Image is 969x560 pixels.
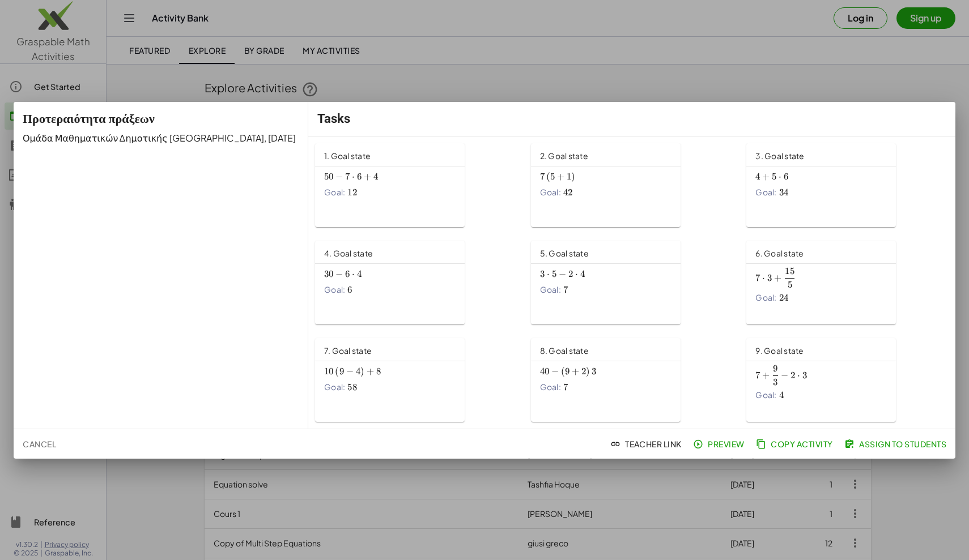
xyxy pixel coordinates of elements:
[779,171,781,182] span: ⋅
[794,268,796,281] span: ​
[755,248,804,258] span: 6. Goal state
[572,366,579,377] span: +
[324,268,334,280] span: 30
[779,187,789,198] span: 34
[546,171,550,182] span: (
[755,292,776,303] span: Goal:
[352,171,355,182] span: ⋅
[531,143,733,227] a: 2. Goal stateGoal:
[345,268,350,280] span: 6
[551,366,559,377] span: −
[773,363,777,374] span: 9
[364,171,371,182] span: +
[785,266,794,277] span: 15
[563,382,568,393] span: 7
[613,439,682,449] span: Teacher Link
[755,187,776,198] span: Goal:
[357,171,362,182] span: 6
[561,366,565,377] span: (
[790,370,795,381] span: 2
[746,241,949,324] a: 6. Goal stateGoal:
[23,112,155,126] span: Προτεραιότητα πράξεων
[352,268,355,280] span: ⋅
[580,268,585,280] span: 4
[762,272,765,284] span: ⋅
[762,370,770,381] span: +
[563,284,568,296] span: 7
[608,434,686,454] button: Teacher Link
[23,439,56,449] span: Cancel
[772,171,776,182] span: 5
[324,151,371,161] span: 1. Goal state
[781,370,788,381] span: −
[568,268,573,280] span: 2
[746,143,949,227] a: 3. Goal stateGoal:
[335,366,339,377] span: (
[324,382,345,393] span: Goal:
[550,171,555,182] span: 5
[755,151,804,161] span: 3. Goal state
[23,132,264,144] span: Ομάδα Μαθηματικών Δημοτικής [GEOGRAPHIC_DATA]
[347,187,357,198] span: 12
[540,284,561,296] span: Goal:
[540,187,561,198] span: Goal:
[347,284,352,296] span: 6
[347,382,357,393] span: 58
[324,345,372,356] span: 7. Goal state
[802,370,807,381] span: 3
[695,439,745,449] span: Preview
[360,366,364,377] span: )
[571,171,575,182] span: )
[581,366,586,377] span: 2
[335,171,343,182] span: −
[357,268,362,280] span: 4
[565,366,569,377] span: 9
[758,439,833,449] span: Copy Activity
[755,390,776,401] span: Goal:
[755,345,804,356] span: 9. Goal state
[552,268,556,280] span: 5
[767,272,772,284] span: 3
[586,366,590,377] span: )
[755,370,760,381] span: 7
[18,434,61,454] button: Cancel
[324,248,373,258] span: 4. Goal state
[264,132,296,144] span: , [DATE]
[367,366,374,377] span: +
[531,338,733,422] a: 8. Goal stateGoal:
[563,187,573,198] span: 42
[324,366,334,377] span: 10
[540,345,589,356] span: 8. Goal state
[540,366,550,377] span: 40
[315,143,517,227] a: 1. Goal stateGoal:
[567,171,571,182] span: 1
[592,366,596,377] span: 3
[779,390,784,401] span: 4
[778,366,779,378] span: ​
[345,171,350,182] span: 7
[315,241,517,324] a: 4. Goal stateGoal:
[755,171,760,182] span: 4
[346,366,354,377] span: −
[784,171,788,182] span: 6
[540,151,588,161] span: 2. Goal state
[324,171,334,182] span: 50
[691,434,749,454] a: Preview
[356,366,360,377] span: 4
[324,284,345,296] span: Goal:
[308,102,955,136] div: Tasks
[788,279,792,290] span: 5
[547,268,550,280] span: ⋅
[559,268,566,280] span: −
[754,434,838,454] button: Copy Activity
[773,377,777,388] span: 3
[842,434,951,454] button: Assign to Students
[324,187,345,198] span: Goal:
[540,382,561,393] span: Goal:
[540,248,589,258] span: 5. Goal state
[540,268,545,280] span: 3
[762,171,770,182] span: +
[797,370,800,381] span: ⋅
[774,272,781,284] span: +
[746,338,949,422] a: 9. Goal stateGoal:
